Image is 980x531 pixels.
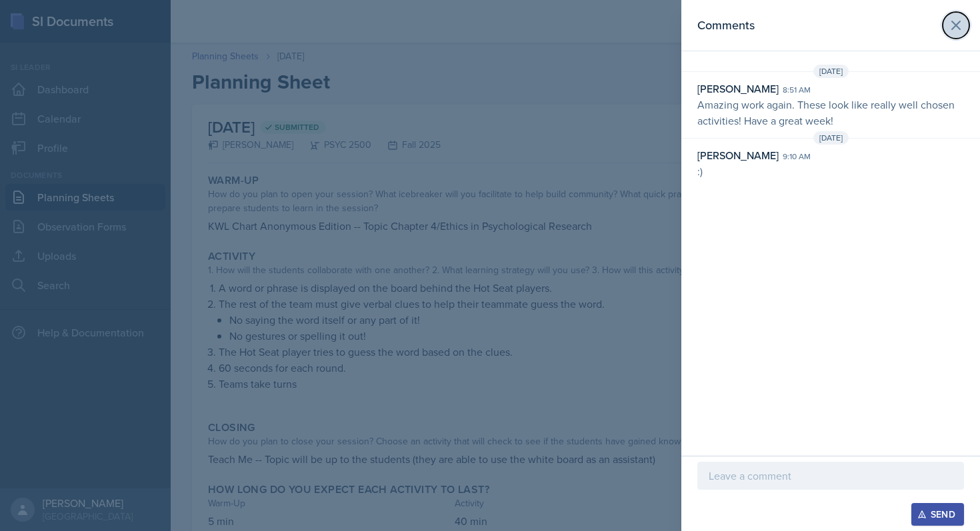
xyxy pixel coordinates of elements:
[697,163,964,179] p: :)
[697,16,755,35] h2: Comments
[911,503,964,526] button: Send
[697,97,964,129] p: Amazing work again. These look like really well chosen activities! Have a great week!
[697,147,779,163] div: [PERSON_NAME]
[813,65,849,78] span: [DATE]
[783,84,811,96] div: 8:51 am
[920,509,955,520] div: Send
[813,131,849,145] span: [DATE]
[697,81,779,97] div: [PERSON_NAME]
[783,151,811,163] div: 9:10 am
